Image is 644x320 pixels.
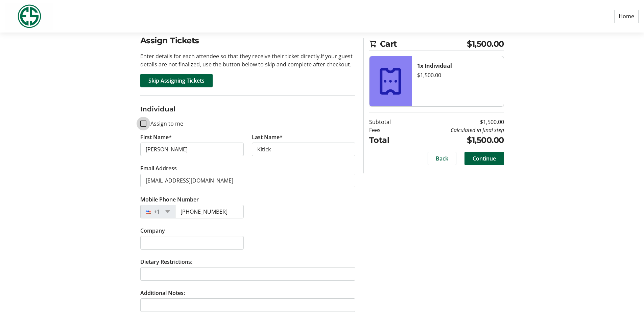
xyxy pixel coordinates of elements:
[140,133,172,141] label: First Name*
[252,133,283,141] label: Last Name*
[140,104,355,114] h3: Individual
[380,38,467,50] span: Cart
[467,38,504,50] span: $1,500.00
[148,77,205,85] span: Skip Assigning Tickets
[140,35,355,47] h2: Assign Tickets
[464,152,504,165] button: Continue
[140,258,192,266] label: Dietary Restrictions:
[140,195,199,204] label: Mobile Phone Number
[473,154,496,163] span: Continue
[140,227,165,235] label: Company
[369,118,408,126] td: Subtotal
[417,62,452,69] strong: 1x Individual
[146,120,183,128] label: Assign to me
[5,3,53,30] img: Evans Scholars Foundation's Logo
[140,289,185,297] label: Additional Notes:
[436,154,448,163] span: Back
[614,10,639,23] a: Home
[140,164,177,172] label: Email Address
[140,52,355,68] p: Enter details for each attendee so that they receive their ticket directly. If your guest details...
[428,152,456,165] button: Back
[408,134,504,146] td: $1,500.00
[369,126,408,134] td: Fees
[408,126,504,134] td: Calculated in final step
[417,71,498,79] div: $1,500.00
[369,134,408,146] td: Total
[408,118,504,126] td: $1,500.00
[175,205,244,218] input: (201) 555-0123
[140,74,213,87] button: Skip Assigning Tickets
